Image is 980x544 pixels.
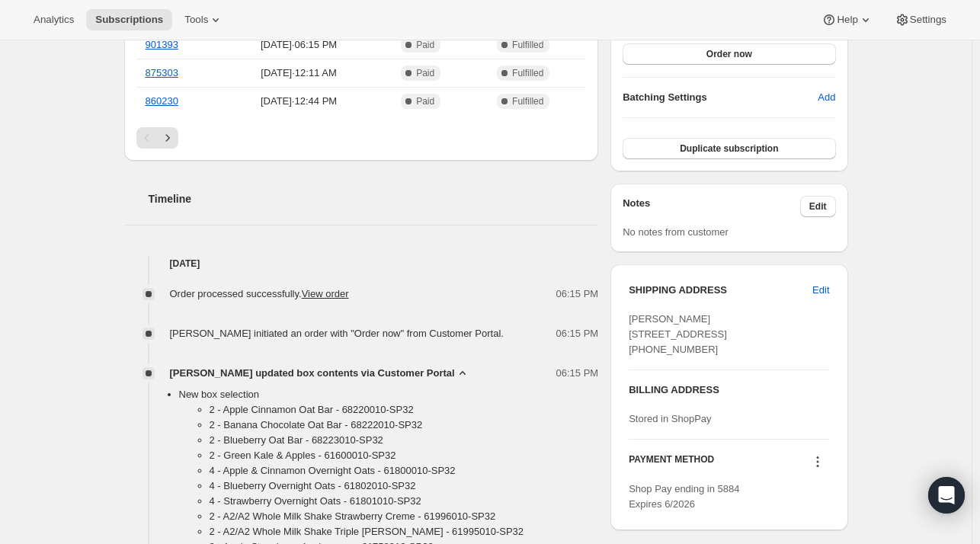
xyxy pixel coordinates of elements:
span: Settings [910,14,946,26]
span: Paid [416,95,434,107]
h4: [DATE] [124,256,599,271]
li: 2 - Blueberry Oat Bar - 68223010-SP32 [210,433,599,448]
span: Shop Pay ending in 5884 Expires 6/2026 [629,483,739,510]
span: 06:15 PM [556,326,599,341]
button: Help [812,9,882,30]
button: Subscriptions [86,9,172,30]
span: Order now [706,48,752,60]
span: No notes from customer [623,226,729,238]
span: Tools [184,14,208,26]
li: 2 - Apple Cinnamon Oat Bar - 68220010-SP32 [210,402,599,418]
a: 901393 [146,39,178,50]
span: [DATE] · 12:44 PM [226,94,372,109]
span: Paid [416,39,434,51]
button: Analytics [24,9,83,30]
h3: SHIPPING ADDRESS [629,283,812,298]
span: Edit [812,283,829,298]
a: View order [302,288,349,299]
span: [PERSON_NAME] updated box contents via Customer Portal [170,366,455,381]
span: [PERSON_NAME] [STREET_ADDRESS] [PHONE_NUMBER] [629,313,727,355]
h3: BILLING ADDRESS [629,382,829,398]
span: Paid [416,67,434,79]
span: [PERSON_NAME] initiated an order with "Order now" from Customer Portal. [170,328,504,339]
span: Add [818,90,835,105]
button: Edit [803,278,838,302]
h6: Batching Settings [623,90,818,105]
span: Analytics [34,14,74,26]
span: Subscriptions [95,14,163,26]
li: 4 - Strawberry Overnight Oats - 61801010-SP32 [210,494,599,509]
nav: Pagination [136,127,587,149]
button: Settings [886,9,956,30]
a: 875303 [146,67,178,78]
span: Order processed successfully. [170,288,349,299]
span: Edit [809,200,827,213]
button: Next [157,127,178,149]
button: Order now [623,43,835,65]
li: 4 - Blueberry Overnight Oats - 61802010-SP32 [210,478,599,494]
span: [DATE] · 06:15 PM [226,37,372,53]
li: 2 - Green Kale & Apples - 61600010-SP32 [210,448,599,463]
span: Stored in ShopPay [629,413,711,424]
div: Open Intercom Messenger [928,477,965,514]
span: 06:15 PM [556,286,599,302]
h3: Notes [623,196,800,217]
button: Tools [175,9,232,30]
span: Help [837,14,857,26]
h2: Timeline [149,191,599,206]
span: Fulfilled [512,95,543,107]
li: 2 - A2/A2 Whole Milk Shake Strawberry Creme - 61996010-SP32 [210,509,599,524]
span: Fulfilled [512,39,543,51]
a: 860230 [146,95,178,107]
span: 06:15 PM [556,366,599,381]
li: 2 - Banana Chocolate Oat Bar - 68222010-SP32 [210,418,599,433]
button: Add [809,85,844,110]
li: 2 - A2/A2 Whole Milk Shake Triple [PERSON_NAME] - 61995010-SP32 [210,524,599,539]
button: Duplicate subscription [623,138,835,159]
button: [PERSON_NAME] updated box contents via Customer Portal [170,366,470,381]
li: 4 - Apple & Cinnamon Overnight Oats - 61800010-SP32 [210,463,599,478]
span: Duplicate subscription [680,142,778,155]
span: Fulfilled [512,67,543,79]
span: [DATE] · 12:11 AM [226,66,372,81]
h3: PAYMENT METHOD [629,453,714,474]
button: Edit [800,196,836,217]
